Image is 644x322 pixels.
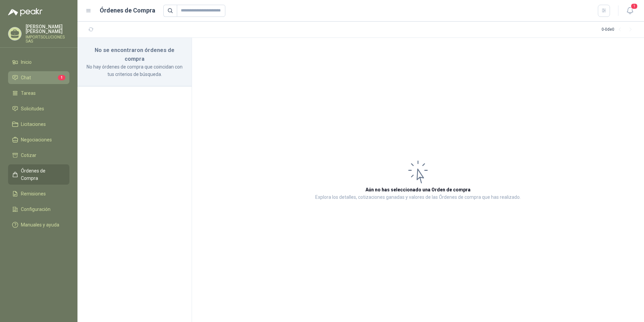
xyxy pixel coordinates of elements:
[8,56,69,69] a: Inicio
[8,164,69,185] a: Órdenes de Compra
[8,71,69,84] a: Chat1
[58,75,65,80] span: 1
[8,118,69,131] a: Licitaciones
[602,24,636,35] div: 0 - 0 de 0
[8,8,42,16] img: Logo peakr
[86,63,184,78] p: No hay órdenes de compra que coincidan con tus criterios de búsqueda.
[21,120,46,128] span: Licitaciones
[8,87,69,100] a: Tareas
[100,6,155,15] h1: Órdenes de Compra
[26,24,69,34] p: [PERSON_NAME] [PERSON_NAME]
[8,102,69,115] a: Solicitudes
[26,35,69,43] p: IMPORTSOLUCIONES SAS
[21,190,46,197] span: Remisiones
[8,187,69,200] a: Remisiones
[21,89,36,97] span: Tareas
[21,221,59,229] span: Manuales y ayuda
[8,218,69,231] a: Manuales y ayuda
[21,58,32,66] span: Inicio
[21,152,36,159] span: Cotizar
[8,149,69,162] a: Cotizar
[21,74,31,81] span: Chat
[21,206,51,213] span: Configuración
[21,167,63,182] span: Órdenes de Compra
[624,5,636,17] button: 1
[365,186,471,193] h3: Aún no has seleccionado una Orden de compra
[21,105,44,112] span: Solicitudes
[8,203,69,216] a: Configuración
[631,3,638,9] span: 1
[315,193,521,202] p: Explora los detalles, cotizaciones ganadas y valores de las Órdenes de compra que has realizado.
[21,136,52,143] span: Negociaciones
[8,133,69,146] a: Negociaciones
[86,46,184,63] h3: No se encontraron órdenes de compra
